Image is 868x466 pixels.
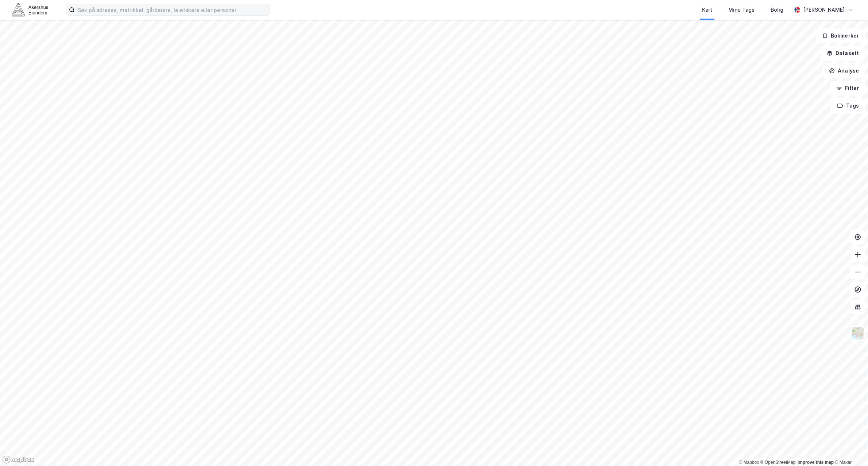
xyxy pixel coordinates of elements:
[851,326,865,340] img: Z
[832,431,868,466] div: Kontrollprogram for chat
[832,431,868,466] iframe: Chat Widget
[803,5,845,14] div: [PERSON_NAME]
[830,81,865,96] button: Filter
[816,28,865,43] button: Bokmerker
[798,460,834,465] a: Improve this map
[75,4,270,15] input: Søk på adresse, matrikkel, gårdeiere, leietakere eller personer
[821,46,865,61] button: Datasett
[823,63,865,78] button: Analyse
[728,5,755,14] div: Mine Tags
[771,5,783,14] div: Bolig
[702,5,712,14] div: Kart
[2,455,34,464] a: Mapbox homepage
[760,460,796,465] a: OpenStreetMap
[831,98,865,113] button: Tags
[12,3,48,16] img: akershus-eiendom-logo.9091f326c980b4bce74ccdd9f866810c.svg
[739,460,759,465] a: Mapbox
